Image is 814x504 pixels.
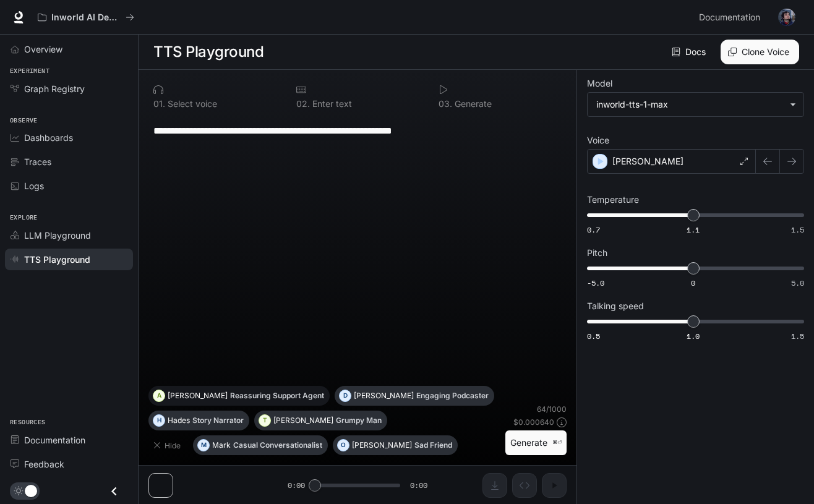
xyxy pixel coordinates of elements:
[439,100,452,108] p: 0 3 .
[416,392,489,399] p: Engaging Podcaster
[165,100,217,108] p: Select voice
[354,392,414,399] p: [PERSON_NAME]
[24,434,85,446] span: Documentation
[691,278,695,288] span: 0
[153,386,165,406] div: A
[552,439,562,446] p: ⌘⏎
[5,127,133,148] a: Dashboards
[310,100,352,108] p: Enter text
[168,392,228,399] p: [PERSON_NAME]
[587,79,612,88] p: Model
[24,253,90,266] span: TTS Playground
[5,38,133,60] a: Overview
[336,417,382,424] p: Grumpy Man
[612,155,683,168] p: [PERSON_NAME]
[5,151,133,173] a: Traces
[25,484,37,497] span: Dark mode toggle
[168,417,190,424] p: Hades
[233,442,322,449] p: Casual Conversationalist
[5,429,133,451] a: Documentation
[778,9,795,26] img: User avatar
[24,458,64,471] span: Feedback
[537,404,567,414] p: 64 / 1000
[32,5,140,30] button: All workspaces
[587,249,607,257] p: Pitch
[587,331,600,341] span: 0.5
[24,179,44,192] span: Logs
[5,78,133,100] a: Graph Registry
[192,417,244,424] p: Story Narrator
[5,175,133,197] a: Logs
[24,82,85,95] span: Graph Registry
[340,386,351,406] div: D
[694,5,769,30] a: Documentation
[212,442,231,449] p: Mark
[254,411,387,430] button: T[PERSON_NAME]Grumpy Man
[352,442,412,449] p: [PERSON_NAME]
[5,249,133,270] a: TTS Playground
[669,40,711,64] a: Docs
[24,229,91,242] span: LLM Playground
[100,479,128,504] button: Close drawer
[587,195,639,204] p: Temperature
[5,453,133,475] a: Feedback
[273,417,333,424] p: [PERSON_NAME]
[587,224,600,235] span: 0.7
[596,98,784,111] div: inworld-tts-1-max
[687,224,700,235] span: 1.1
[51,12,121,23] p: Inworld AI Demos
[24,131,73,144] span: Dashboards
[791,278,804,288] span: 5.0
[198,435,209,455] div: M
[699,10,760,25] span: Documentation
[452,100,492,108] p: Generate
[505,430,567,456] button: Generate⌘⏎
[335,386,494,406] button: D[PERSON_NAME]Engaging Podcaster
[24,43,62,56] span: Overview
[587,136,609,145] p: Voice
[153,40,263,64] h1: TTS Playground
[791,331,804,341] span: 1.5
[5,224,133,246] a: LLM Playground
[333,435,458,455] button: O[PERSON_NAME]Sad Friend
[791,224,804,235] span: 1.5
[230,392,324,399] p: Reassuring Support Agent
[338,435,349,455] div: O
[513,417,554,427] p: $ 0.000640
[687,331,700,341] span: 1.0
[296,100,310,108] p: 0 2 .
[148,411,249,430] button: HHadesStory Narrator
[148,386,330,406] button: A[PERSON_NAME]Reassuring Support Agent
[721,40,799,64] button: Clone Voice
[259,411,270,430] div: T
[774,5,799,30] button: User avatar
[153,100,165,108] p: 0 1 .
[587,302,644,310] p: Talking speed
[193,435,328,455] button: MMarkCasual Conversationalist
[588,93,803,116] div: inworld-tts-1-max
[148,435,188,455] button: Hide
[24,155,51,168] span: Traces
[587,278,604,288] span: -5.0
[153,411,165,430] div: H
[414,442,452,449] p: Sad Friend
